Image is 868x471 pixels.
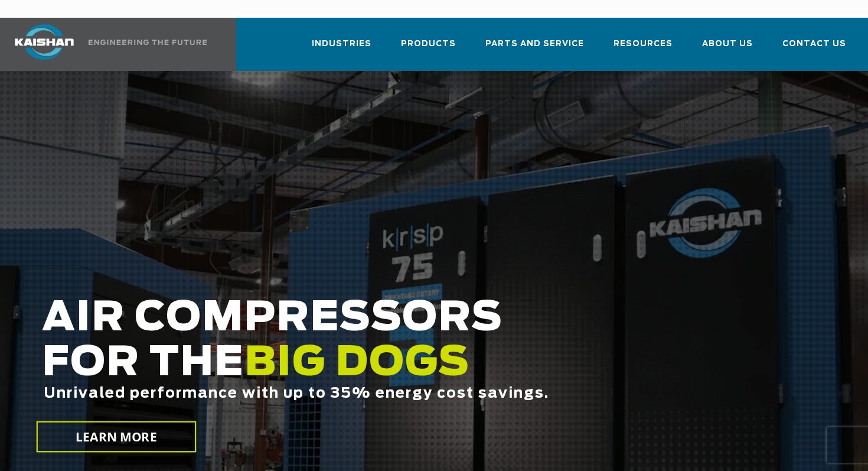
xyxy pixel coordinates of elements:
[44,386,549,401] span: Unrivaled performance with up to 35% energy cost savings.
[485,28,584,69] a: Parts and Service
[782,37,846,51] span: Contact Us
[614,28,673,69] a: Resources
[76,428,157,446] span: LEARN MORE
[244,343,470,384] span: BIG DOGS
[36,421,196,453] a: LEARN MORE
[614,37,673,51] span: Resources
[485,37,584,51] span: Parts and Service
[42,296,693,438] h2: AIR COMPRESSORS FOR THE
[89,40,207,45] img: Engineering the future
[702,28,753,69] a: About Us
[401,28,456,69] a: Products
[702,37,753,51] span: About Us
[312,28,371,69] a: Industries
[782,28,846,69] a: Contact Us
[312,37,371,51] span: Industries
[401,37,456,51] span: Products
